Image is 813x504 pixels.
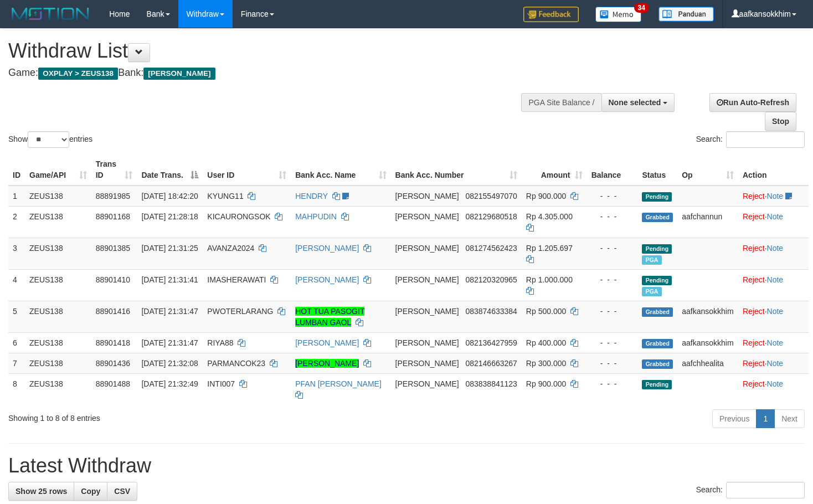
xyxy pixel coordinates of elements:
[8,206,25,238] td: 2
[696,131,805,148] label: Search:
[25,206,91,238] td: ZEUS138
[96,212,130,221] span: 88901168
[738,332,809,353] td: ·
[25,301,91,332] td: ZEUS138
[141,359,198,368] span: [DATE] 21:32:08
[743,379,765,388] a: Reject
[395,244,459,253] span: [PERSON_NAME]
[143,68,215,80] span: [PERSON_NAME]
[295,359,359,368] a: [PERSON_NAME]
[96,359,130,368] span: 88901436
[295,212,337,221] a: MAHPUDIN
[465,359,517,368] span: Copy 082146663267 to clipboard
[677,353,738,373] td: aafchhealita
[726,131,805,148] input: Search:
[96,275,130,284] span: 88901410
[141,307,198,316] span: [DATE] 21:31:47
[743,192,765,200] a: Reject
[743,338,765,347] a: Reject
[207,379,235,388] span: INTI007
[743,359,765,368] a: Reject
[8,68,531,79] h4: Game: Bank:
[591,306,634,317] div: - - -
[642,276,672,285] span: Pending
[465,307,517,316] span: Copy 083874633384 to clipboard
[25,353,91,373] td: ZEUS138
[8,131,92,148] label: Show entries
[295,192,328,200] a: HENDRY
[738,301,809,332] td: ·
[8,353,25,373] td: 7
[677,301,738,332] td: aafkansokkhim
[642,244,672,254] span: Pending
[767,307,784,316] a: Note
[8,238,25,269] td: 3
[28,131,69,148] select: Showentries
[8,6,92,22] img: MOTION_logo.png
[295,307,364,327] a: HOT TUA PASOGIT LUMBAN GAOL
[642,339,673,348] span: Grabbed
[295,275,359,284] a: [PERSON_NAME]
[465,379,517,388] span: Copy 083838841123 to clipboard
[738,373,809,405] td: ·
[726,482,805,498] input: Search:
[96,244,130,253] span: 88901385
[8,154,25,186] th: ID
[137,154,203,186] th: Date Trans.: activate to sort column descending
[696,482,805,498] label: Search:
[709,93,796,112] a: Run Auto-Refresh
[207,307,273,316] span: PWOTERLARANG
[677,154,738,186] th: Op: activate to sort column ascending
[767,244,784,253] a: Note
[291,154,390,186] th: Bank Acc. Name: activate to sort column ascending
[395,275,459,284] span: [PERSON_NAME]
[522,154,587,186] th: Amount: activate to sort column ascending
[141,244,198,253] span: [DATE] 21:31:25
[767,192,784,200] a: Note
[591,337,634,348] div: - - -
[738,206,809,238] td: ·
[207,212,270,221] span: KICAURONGSOK
[141,212,198,221] span: [DATE] 21:28:18
[743,212,765,221] a: Reject
[8,455,805,477] h1: Latest Withdraw
[16,487,67,496] span: Show 25 rows
[712,409,757,428] a: Previous
[738,186,809,207] td: ·
[25,238,91,269] td: ZEUS138
[96,307,130,316] span: 88901416
[465,275,517,284] span: Copy 082120320965 to clipboard
[587,154,638,186] th: Balance
[526,307,566,316] span: Rp 500.000
[526,338,566,347] span: Rp 400.000
[395,192,459,200] span: [PERSON_NAME]
[395,338,459,347] span: [PERSON_NAME]
[743,275,765,284] a: Reject
[591,378,634,389] div: - - -
[767,275,784,284] a: Note
[25,373,91,405] td: ZEUS138
[141,379,198,388] span: [DATE] 21:32:49
[25,154,91,186] th: Game/API: activate to sort column ascending
[634,3,649,13] span: 34
[642,287,661,296] span: Marked by aafchomsokheang
[526,244,573,253] span: Rp 1.205.697
[767,379,784,388] a: Note
[743,244,765,253] a: Reject
[526,379,566,388] span: Rp 900.000
[207,338,233,347] span: RIYA88
[526,359,566,368] span: Rp 300.000
[756,409,775,428] a: 1
[74,482,107,501] a: Copy
[642,359,673,369] span: Grabbed
[591,243,634,254] div: - - -
[8,40,531,62] h1: Withdraw List
[642,192,672,202] span: Pending
[141,275,198,284] span: [DATE] 21:31:41
[91,154,137,186] th: Trans ID: activate to sort column ascending
[774,409,805,428] a: Next
[642,213,673,222] span: Grabbed
[295,379,382,388] a: PFAN [PERSON_NAME]
[738,269,809,301] td: ·
[395,307,459,316] span: [PERSON_NAME]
